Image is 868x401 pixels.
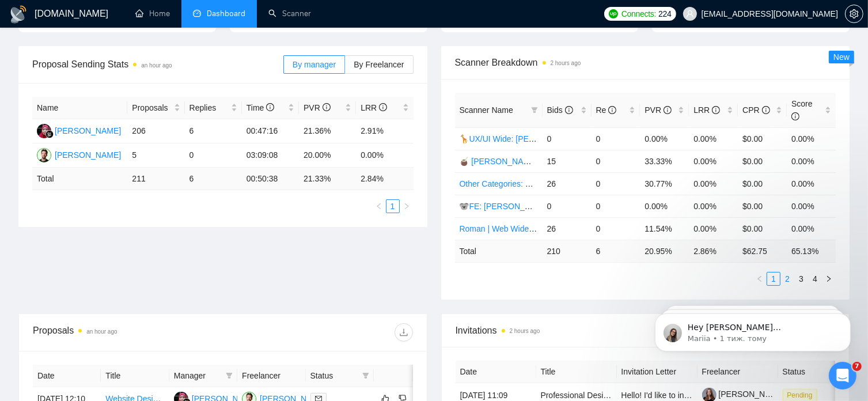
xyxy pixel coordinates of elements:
[794,272,808,286] li: 3
[193,9,201,17] span: dashboard
[226,372,233,379] span: filter
[247,103,274,112] span: Time
[37,124,51,138] img: D
[242,143,299,168] td: 03:09:08
[543,150,592,172] td: 15
[455,55,836,70] span: Scanner Breakdown
[617,361,698,383] th: Invitation Letter
[543,195,592,217] td: 0
[460,224,607,233] a: Roman | Web Wide: 09/16 - Bid in Range
[689,217,738,240] td: 0.00%
[376,203,382,210] span: left
[400,199,414,213] li: Next Page
[361,103,387,112] span: LRR
[689,195,738,217] td: 0.00%
[689,150,738,172] td: 0.00%
[242,168,299,190] td: 00:50:38
[638,289,868,370] iframe: Intercom notifications повідомлення
[395,323,413,342] button: download
[185,168,242,190] td: 6
[738,172,787,195] td: $0.00
[242,119,299,143] td: 00:47:16
[640,217,689,240] td: 11.54%
[50,44,199,55] p: Message from Mariia, sent 1 тиж. тому
[640,195,689,217] td: 0.00%
[185,143,242,168] td: 0
[268,9,311,18] a: searchScanner
[395,328,412,337] span: download
[543,217,592,240] td: 26
[293,60,336,69] span: By manager
[791,112,799,120] span: info-circle
[822,272,836,286] button: right
[702,389,785,399] a: [PERSON_NAME]
[767,273,780,285] a: 1
[592,150,640,172] td: 0
[780,272,794,286] li: 2
[132,101,171,114] span: Proposals
[189,101,229,114] span: Replies
[460,202,551,211] a: 🐨FE: [PERSON_NAME]
[738,127,787,150] td: $0.00
[33,323,223,342] div: Proposals
[141,62,172,69] time: an hour ago
[403,203,410,210] span: right
[825,275,832,282] span: right
[689,172,738,195] td: 0.00%
[689,127,738,150] td: 0.00%
[698,361,778,383] th: Freelancer
[640,127,689,150] td: 0.00%
[756,275,763,282] span: left
[592,217,640,240] td: 0
[356,119,413,143] td: 2.91%
[640,172,689,195] td: 30.77%
[645,105,672,115] span: PVR
[543,172,592,195] td: 26
[101,365,169,387] th: Title
[791,99,813,121] span: Score
[846,9,863,18] span: setting
[592,240,640,262] td: 6
[592,127,640,150] td: 0
[304,103,331,112] span: PVR
[185,119,242,143] td: 6
[299,119,356,143] td: 21.36%
[169,365,237,387] th: Manager
[565,106,573,114] span: info-circle
[400,199,414,213] button: right
[658,7,671,20] span: 224
[845,5,863,23] button: setting
[845,9,863,18] a: setting
[693,105,720,115] span: LRR
[266,103,274,111] span: info-circle
[510,328,540,334] time: 2 hours ago
[738,195,787,217] td: $0.00
[460,105,513,115] span: Scanner Name
[55,124,121,137] div: [PERSON_NAME]
[592,195,640,217] td: 0
[822,272,836,286] li: Next Page
[127,168,184,190] td: 211
[529,101,540,119] span: filter
[37,148,51,162] img: RV
[621,7,656,20] span: Connects:
[787,127,836,150] td: 0.00%
[37,150,121,159] a: RV[PERSON_NAME]
[37,126,121,135] a: D[PERSON_NAME]
[640,150,689,172] td: 33.33%
[852,362,862,371] span: 7
[372,199,386,213] li: Previous Page
[531,107,538,114] span: filter
[608,106,616,114] span: info-circle
[86,328,117,335] time: an hour ago
[808,272,822,286] li: 4
[456,361,536,383] th: Date
[833,52,850,62] span: New
[55,149,121,161] div: [PERSON_NAME]
[456,323,836,338] span: Invitations
[541,391,738,400] a: Professional Design Enhancement for Existing Website
[135,9,170,18] a: homeHome
[543,127,592,150] td: 0
[664,106,672,114] span: info-circle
